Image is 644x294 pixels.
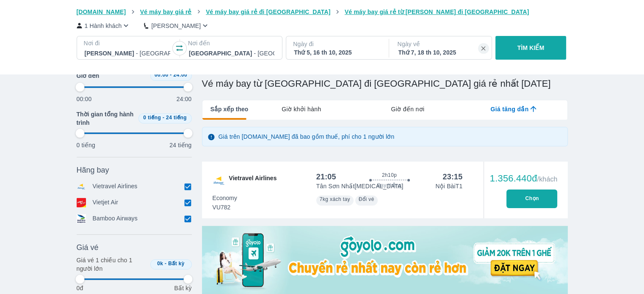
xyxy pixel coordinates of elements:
span: Sắp xếp theo [210,105,249,113]
button: 1 Hành khách [77,21,131,30]
p: Nơi đi [84,39,171,47]
span: Hãng bay [77,165,109,175]
p: Nơi đến [188,39,275,47]
button: TÌM KIẾM [495,36,566,60]
div: 21:05 [316,172,336,182]
span: Thời gian tổng hành trình [77,110,135,127]
span: /khách [537,176,557,183]
p: Giá trên [DOMAIN_NAME] đã bao gồm thuế, phí cho 1 người lớn [218,132,395,141]
p: Ngày về [398,40,485,48]
span: 24:00 [173,72,187,78]
span: 0k [157,261,163,267]
p: Bamboo Airways [93,214,138,223]
div: lab API tabs example [248,100,567,118]
p: Giá vé 1 chiều cho 1 người lớn [77,256,147,273]
span: 7kg xách tay [320,196,350,202]
span: Vé máy bay giá rẻ từ [PERSON_NAME] đi [GEOGRAPHIC_DATA] [345,8,529,15]
span: Vietravel Airlines [229,174,277,187]
span: Giờ đến nơi [391,105,424,113]
div: Thứ 7, 18 th 10, 2025 [398,48,484,57]
span: VU782 [213,203,237,212]
span: Economy [213,194,237,202]
span: Giờ khởi hành [282,105,321,113]
div: 23:15 [442,172,462,182]
p: 24:00 [177,95,192,103]
p: 1 Hành khách [85,22,122,30]
span: Giá tăng dần [490,105,528,113]
span: Vé máy bay giá rẻ [140,8,192,15]
span: 24 tiếng [166,115,187,121]
span: Giá vé [77,242,99,253]
p: Vietravel Airlines [93,182,138,191]
span: 00:00 [155,72,169,78]
p: Vietjet Air [93,198,119,207]
span: [DOMAIN_NAME] [77,8,126,15]
div: 1.356.440đ [490,173,558,184]
span: - [163,115,164,121]
span: Vé máy bay giá rẻ đi [GEOGRAPHIC_DATA] [206,8,330,15]
span: Giờ đến [77,71,100,80]
p: Ngày đi [293,40,380,48]
span: Đổi vé [359,196,374,202]
p: Tân Sơn Nhất [MEDICAL_DATA] [316,182,404,190]
span: Bất kỳ [168,261,185,267]
p: Bất kỳ [174,284,191,292]
button: [PERSON_NAME] [144,21,210,30]
span: - [170,72,171,78]
p: 24 tiếng [169,141,191,149]
p: 0 tiếng [77,141,95,149]
span: 0 tiếng [143,115,161,121]
h1: Vé máy bay từ [GEOGRAPHIC_DATA] đi [GEOGRAPHIC_DATA] giá rẻ nhất [DATE] [202,78,568,90]
button: Chọn [506,190,557,208]
span: - [165,261,166,267]
p: TÌM KIẾM [517,44,544,52]
div: Thứ 5, 16 th 10, 2025 [294,48,379,57]
p: [PERSON_NAME] [151,22,201,30]
p: 0đ [77,284,83,292]
p: Nội Bài T1 [435,182,462,190]
span: 2h10p [382,172,397,179]
img: VU [212,174,226,187]
nav: breadcrumb [77,8,568,16]
p: 00:00 [77,95,92,103]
